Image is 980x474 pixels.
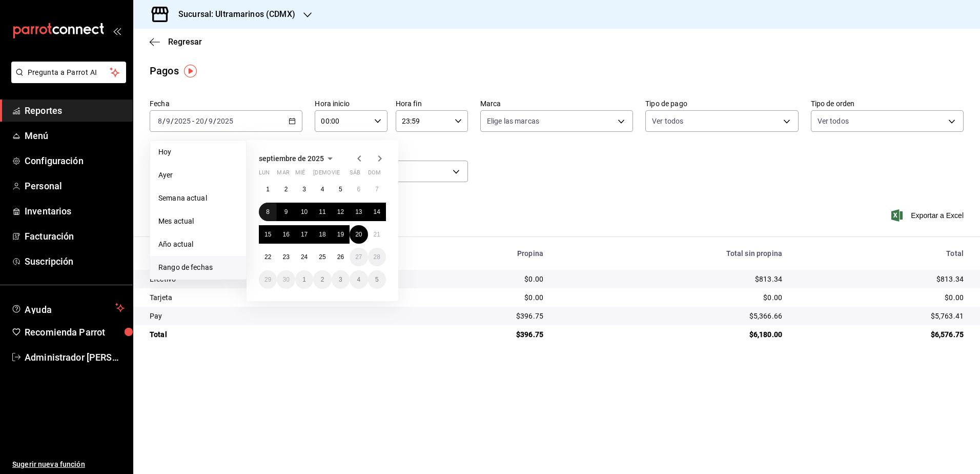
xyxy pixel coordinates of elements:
[332,169,340,180] abbr: viernes
[416,274,543,284] div: $0.00
[184,65,197,77] img: Tooltip marker
[150,329,400,340] div: Total
[259,270,277,289] button: 29 de septiembre de 2025
[158,170,238,181] span: Ayer
[560,249,782,258] div: Total sin propina
[313,169,374,180] abbr: jueves
[259,169,270,180] abbr: lunes
[332,225,350,244] button: 19 de septiembre de 2025
[416,311,543,321] div: $396.75
[295,180,313,199] button: 3 de septiembre de 2025
[259,154,324,163] span: septiembre de 2025
[350,270,367,289] button: 4 de octubre de 2025
[150,311,400,321] div: Pay
[337,208,344,215] abbr: 12 de septiembre de 2025
[332,270,350,289] button: 3 de octubre de 2025
[315,100,387,107] label: Hora inicio
[158,262,238,273] span: Rango de fechas
[25,350,125,364] span: Administrador [PERSON_NAME]
[374,253,380,261] abbr: 28 de septiembre de 2025
[277,248,295,266] button: 23 de septiembre de 2025
[487,116,539,126] span: Elige las marcas
[818,116,849,126] span: Ver todos
[282,231,289,238] abbr: 16 de septiembre de 2025
[157,117,162,125] input: --
[339,276,342,283] abbr: 3 de octubre de 2025
[264,276,271,283] abbr: 29 de septiembre de 2025
[302,276,306,283] abbr: 1 de octubre de 2025
[11,62,126,83] button: Pregunta a Parrot AI
[337,231,344,238] abbr: 19 de septiembre de 2025
[25,179,125,193] span: Personal
[171,117,174,125] span: /
[7,74,126,85] a: Pregunta a Parrot AI
[192,117,194,125] span: -
[355,253,362,261] abbr: 27 de septiembre de 2025
[277,270,295,289] button: 30 de septiembre de 2025
[416,249,543,258] div: Propina
[162,117,166,125] span: /
[357,186,360,193] abbr: 6 de septiembre de 2025
[277,203,295,221] button: 9 de septiembre de 2025
[295,225,313,244] button: 17 de septiembre de 2025
[396,100,468,107] label: Hora fin
[216,117,234,125] input: ----
[25,104,125,117] span: Reportes
[355,231,362,238] abbr: 20 de septiembre de 2025
[799,249,964,258] div: Total
[332,180,350,199] button: 5 de septiembre de 2025
[321,276,324,283] abbr: 2 de octubre de 2025
[313,180,331,199] button: 4 de septiembre de 2025
[313,225,331,244] button: 18 de septiembre de 2025
[259,180,277,199] button: 1 de septiembre de 2025
[213,117,216,125] span: /
[25,254,125,268] span: Suscripción
[799,329,964,340] div: $6,576.75
[319,208,325,215] abbr: 11 de septiembre de 2025
[652,116,683,126] span: Ver todos
[301,208,308,215] abbr: 10 de septiembre de 2025
[25,129,125,143] span: Menú
[811,100,964,107] label: Tipo de orden
[332,248,350,266] button: 26 de septiembre de 2025
[368,203,386,221] button: 14 de septiembre de 2025
[277,180,295,199] button: 2 de septiembre de 2025
[799,274,964,284] div: $813.34
[319,253,325,261] abbr: 25 de septiembre de 2025
[166,117,171,125] input: --
[195,117,205,125] input: --
[368,169,381,180] abbr: domingo
[150,100,302,107] label: Fecha
[560,329,782,340] div: $6,180.00
[295,203,313,221] button: 10 de septiembre de 2025
[645,100,798,107] label: Tipo de pago
[158,193,238,204] span: Semana actual
[205,117,208,125] span: /
[368,180,386,199] button: 7 de septiembre de 2025
[168,37,202,47] span: Regresar
[282,253,289,261] abbr: 23 de septiembre de 2025
[150,37,202,47] button: Regresar
[321,186,324,193] abbr: 4 de septiembre de 2025
[355,208,362,215] abbr: 13 de septiembre de 2025
[350,180,367,199] button: 6 de septiembre de 2025
[480,100,633,107] label: Marca
[313,248,331,266] button: 25 de septiembre de 2025
[150,292,400,303] div: Tarjeta
[893,209,964,222] span: Exportar a Excel
[313,203,331,221] button: 11 de septiembre de 2025
[264,253,271,261] abbr: 22 de septiembre de 2025
[350,248,367,266] button: 27 de septiembre de 2025
[25,204,125,218] span: Inventarios
[313,270,331,289] button: 2 de octubre de 2025
[368,270,386,289] button: 5 de octubre de 2025
[277,169,289,180] abbr: martes
[25,325,125,339] span: Recomienda Parrot
[284,208,288,215] abbr: 9 de septiembre de 2025
[158,216,238,227] span: Mes actual
[375,276,379,283] abbr: 5 de octubre de 2025
[560,311,782,321] div: $5,366.66
[295,169,305,180] abbr: miércoles
[282,276,289,283] abbr: 30 de septiembre de 2025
